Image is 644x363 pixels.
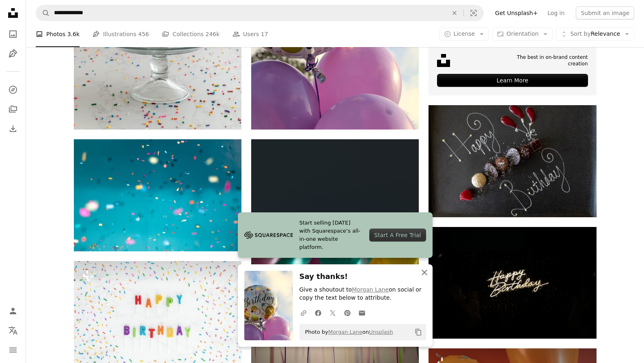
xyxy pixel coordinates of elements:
[570,30,590,37] span: Sort by
[261,30,268,39] span: 17
[446,5,463,21] button: Clear
[454,30,475,37] span: License
[205,30,220,39] span: 246k
[352,286,389,293] a: Morgan Lane
[5,303,21,319] a: Log in / Sign up
[325,305,340,321] a: Share on Twitter
[244,229,293,241] img: file-1705255347840-230a6ab5bca9image
[5,322,21,339] button: Language
[576,6,634,19] button: Submit an image
[495,54,588,68] span: The best in on-brand content creation
[301,326,393,339] span: Photo by on
[429,105,596,217] img: happy birthday sign
[429,157,596,164] a: happy birthday sign
[355,305,369,321] a: Share over email
[328,329,362,335] a: Morgan Lane
[5,121,21,137] a: Download History
[138,30,149,39] span: 456
[5,101,21,117] a: Collections
[36,5,484,21] form: Find visuals sitewide
[437,54,450,67] img: file-1631678316303-ed18b8b5cb9cimage
[5,82,21,98] a: Explore
[543,6,569,19] a: Log in
[251,189,419,197] a: assorted-color Happy Birthday candles with flames
[411,325,425,339] button: Copy to clipboard
[429,227,596,339] img: text
[5,45,21,62] a: Illustrations
[5,342,21,358] button: Menu
[299,286,426,302] p: Give a shoutout to on social or copy the text below to attribute.
[492,28,553,41] button: Orientation
[74,191,241,199] a: selective focus photography of multicolored confetti lot
[162,21,220,47] a: Collections 246k
[233,21,268,47] a: Users 17
[369,329,393,335] a: Unsplash
[74,313,241,320] a: a happy birthday message made out of colored sprinkles
[490,6,543,19] a: Get Unsplash+
[238,212,433,258] a: Start selling [DATE] with Squarespace’s all-in-one website platform.Start A Free Trial
[439,28,489,41] button: License
[299,219,363,251] span: Start selling [DATE] with Squarespace’s all-in-one website platform.
[437,74,588,87] div: Learn More
[556,28,634,41] button: Sort byRelevance
[299,271,426,283] h3: Say thanks!
[74,139,241,251] img: selective focus photography of multicolored confetti lot
[93,21,149,47] a: Illustrations 456
[5,26,21,42] a: Photos
[570,30,620,38] span: Relevance
[340,305,355,321] a: Share on Pinterest
[5,5,21,23] a: Home — Unsplash
[311,305,325,321] a: Share on Facebook
[36,5,50,21] button: Search Unsplash
[369,229,426,242] div: Start A Free Trial
[506,30,538,37] span: Orientation
[251,139,419,246] img: assorted-color Happy Birthday candles with flames
[464,5,483,21] button: Visual search
[429,279,596,286] a: text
